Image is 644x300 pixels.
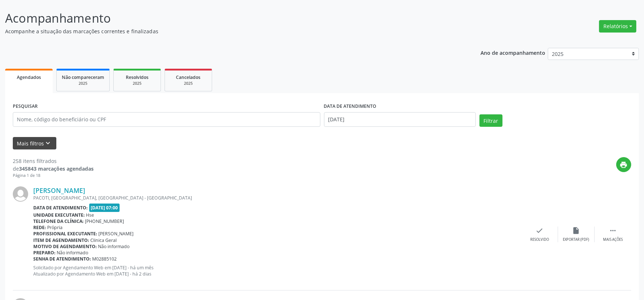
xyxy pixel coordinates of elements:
[33,265,521,277] p: Solicitado por Agendamento Web em [DATE] - há um mês Atualizado por Agendamento Web em [DATE] - h...
[91,237,117,243] span: Clinica Geral
[176,74,201,80] span: Cancelados
[62,81,104,86] div: 2025
[5,27,449,35] p: Acompanhe a situação das marcações correntes e finalizadas
[13,165,94,172] div: de
[44,139,52,147] i: keyboard_arrow_down
[620,161,628,169] i: print
[126,74,148,80] span: Resolvidos
[13,137,56,150] button: Mais filtroskeyboard_arrow_down
[89,204,120,212] span: [DATE] 07:00
[19,165,94,172] strong: 345843 marcações agendadas
[616,157,631,172] button: print
[324,101,377,112] label: DATA DE ATENDIMENTO
[603,237,623,242] div: Mais ações
[86,212,94,218] span: Hse
[33,243,97,250] b: Motivo de agendamento:
[536,227,544,235] i: check
[13,101,38,112] label: PESQUISAR
[563,237,590,242] div: Exportar (PDF)
[33,237,89,243] b: Item de agendamento:
[13,186,28,202] img: img
[57,250,88,256] span: Não informado
[93,256,117,262] span: M02885102
[33,218,84,224] b: Telefone da clínica:
[13,172,94,179] div: Página 1 de 18
[599,20,636,33] button: Relatórios
[33,195,521,201] div: PACOTI, [GEOGRAPHIC_DATA], [GEOGRAPHIC_DATA] - [GEOGRAPHIC_DATA]
[99,231,134,237] span: [PERSON_NAME]
[33,212,85,218] b: Unidade executante:
[479,114,502,127] button: Filtrar
[324,112,476,127] input: Selecione um intervalo
[33,256,91,262] b: Senha de atendimento:
[85,218,124,224] span: [PHONE_NUMBER]
[33,250,56,256] b: Preparo:
[48,224,63,231] span: Própria
[17,74,41,80] span: Agendados
[33,231,97,237] b: Profissional executante:
[98,243,130,250] span: Não informado
[609,227,617,235] i: 
[5,9,449,27] p: Acompanhamento
[13,112,320,127] input: Nome, código do beneficiário ou CPF
[119,81,155,86] div: 2025
[481,48,545,57] p: Ano de acompanhamento
[33,186,85,194] a: [PERSON_NAME]
[530,237,549,242] div: Resolvido
[572,227,580,235] i: insert_drive_file
[33,224,46,231] b: Rede:
[62,74,104,80] span: Não compareceram
[170,81,207,86] div: 2025
[33,205,88,211] b: Data de atendimento:
[13,157,94,165] div: 258 itens filtrados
